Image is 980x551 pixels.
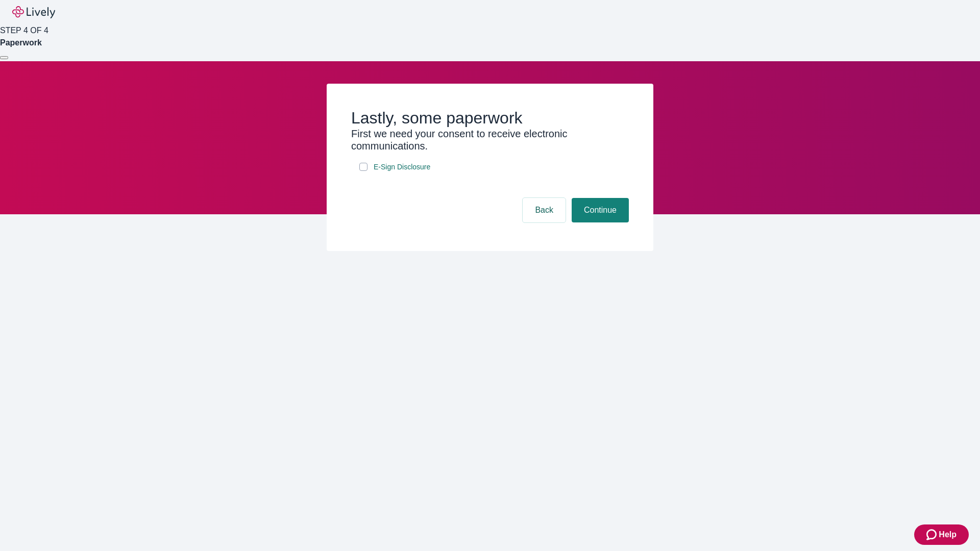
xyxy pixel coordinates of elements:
a: e-sign disclosure document [372,161,432,173]
button: Zendesk support iconHelp [914,524,969,545]
button: Back [523,198,566,222]
button: Continue [572,198,629,222]
span: Help [939,529,957,541]
h2: Lastly, some paperwork [351,108,629,128]
span: E-Sign Disclosure [374,162,430,172]
img: Lively [12,6,55,18]
svg: Zendesk support icon [926,529,939,541]
h3: First we need your consent to receive electronic communications. [351,128,629,152]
